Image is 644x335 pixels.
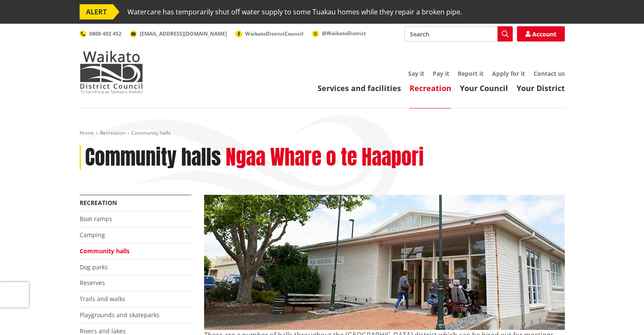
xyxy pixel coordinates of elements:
a: Pay it [433,69,449,78]
img: Ngaruawahia Memorial Hall [204,195,565,330]
a: Trails and walks [80,295,125,303]
a: @WaikatoDistrict [312,30,366,37]
h1: Community halls [85,145,221,170]
span: 0800 492 452 [89,30,122,37]
span: Community halls [131,129,171,136]
a: Community halls [80,247,130,255]
a: Your District [517,83,565,93]
a: Report it [458,69,484,78]
span: ALERT [80,4,113,19]
a: Dog parks [80,263,108,271]
a: Boat ramps [80,215,112,223]
a: Rivers and lakes [80,327,126,335]
span: [EMAIL_ADDRESS][DOMAIN_NAME] [140,30,227,37]
a: [EMAIL_ADDRESS][DOMAIN_NAME] [130,30,227,37]
a: Camping [80,231,105,239]
a: Recreation [409,83,451,93]
a: Reserves [80,279,105,287]
a: Services and facilities [318,83,401,93]
span: Watercare has temporarily shut off water supply to some Tuakau homes while they repair a broken p... [127,4,462,19]
span: @WaikatoDistrict [322,30,366,37]
a: Playgrounds and skateparks [80,311,160,319]
a: Recreation [100,129,125,136]
h2: Ngaa Whare o te Haapori [226,145,424,170]
a: Account [517,26,565,42]
a: Home [80,129,94,136]
span: WaikatoDistrictCouncil [245,30,304,37]
a: Contact us [533,69,565,78]
a: Recreation [80,199,117,207]
nav: breadcrumb [80,130,565,137]
a: WaikatoDistrictCouncil [235,30,304,37]
a: 0800 492 452 [80,30,122,37]
a: Apply for it [492,69,525,78]
input: Search input [404,26,513,42]
a: Your Council [460,83,508,93]
img: Waikato District Council - Te Kaunihera aa Takiwaa o Waikato [80,51,143,93]
a: Say it [408,69,424,78]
